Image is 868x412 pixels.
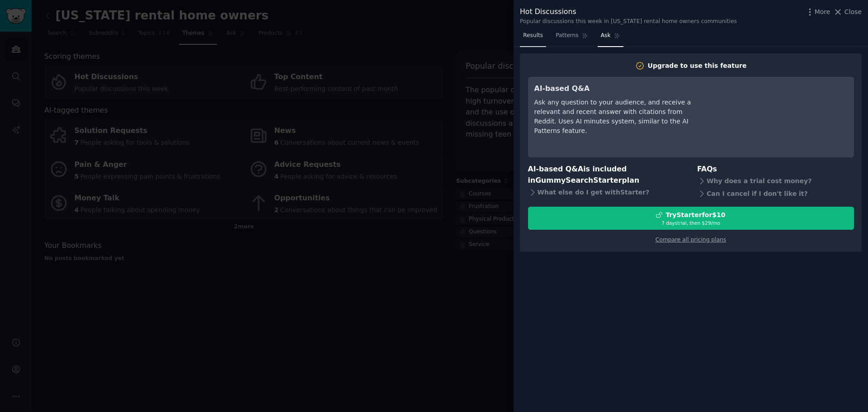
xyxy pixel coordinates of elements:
[534,83,699,95] h3: AI-based Q&A
[528,186,685,199] div: What else do I get with Starter ?
[697,164,854,175] h3: FAQs
[552,28,591,47] a: Patterns
[528,207,854,230] button: TryStarterfor$107 daystrial, then $29/mo
[523,32,543,40] span: Results
[534,98,699,136] div: Ask any question to your audience, and receive a relevant and recent answer with citations from R...
[598,28,623,47] a: Ask
[528,220,854,226] div: 7 days trial, then $ 29 /mo
[556,32,578,40] span: Patterns
[520,18,737,26] div: Popular discussions this week in [US_STATE] rental home owners communities
[833,7,862,17] button: Close
[520,28,546,47] a: Results
[665,210,725,220] div: Try Starter for $10
[520,6,737,18] div: Hot Discussions
[844,7,862,17] span: Close
[697,175,854,188] div: Why does a trial cost money?
[648,61,747,71] div: Upgrade to use this feature
[815,7,830,17] span: More
[805,7,830,17] button: More
[697,188,854,200] div: Can I cancel if I don't like it?
[656,237,726,243] a: Compare all pricing plans
[535,176,622,185] span: GummySearch Starter
[528,164,685,186] h3: AI-based Q&A is included in plan
[601,32,611,40] span: Ask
